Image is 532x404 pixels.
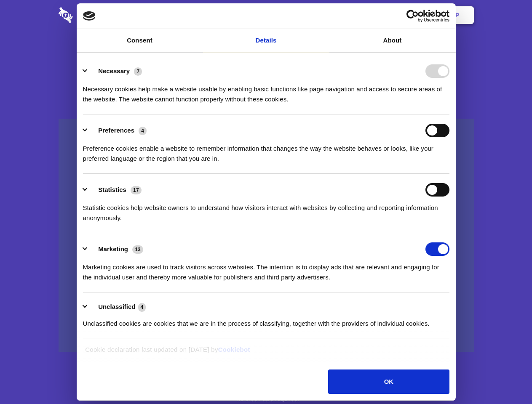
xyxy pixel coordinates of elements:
div: Marketing cookies are used to track visitors across websites. The intention is to display ads tha... [83,256,449,282]
span: 4 [138,303,146,311]
a: Usercentrics Cookiebot - opens in a new window [376,10,449,22]
button: OK [328,369,449,394]
img: logo [83,11,96,21]
iframe: Drift Widget Chat Controller [490,362,522,394]
span: 7 [134,67,142,76]
a: Details [203,29,329,52]
label: Necessary [98,67,130,74]
a: Wistia video thumbnail [59,119,474,352]
a: Cookiebot [218,346,250,353]
a: Contact [342,2,380,28]
h4: Auto-redaction of sensitive data, encrypted data sharing and self-destructing private chats. Shar... [59,77,474,104]
a: Pricing [247,2,284,28]
button: Preferences (4) [83,124,152,137]
span: 13 [132,245,143,254]
img: logo-wordmark-white-trans-d4663122ce5f474addd5e946df7df03e33cb6a1c49d2221995e7729f52c070b2.svg [59,7,131,23]
a: Consent [77,29,203,52]
button: Statistics (17) [83,183,147,197]
div: Preference cookies enable a website to remember information that changes the way the website beha... [83,137,449,164]
label: Statistics [98,186,126,193]
div: Necessary cookies help make a website usable by enabling basic functions like page navigation and... [83,78,449,104]
button: Unclassified (4) [83,302,151,312]
label: Preferences [98,127,134,134]
span: 17 [131,186,142,194]
div: Cookie declaration last updated on [DATE] by [79,345,453,361]
button: Marketing (13) [83,242,149,256]
a: Login [382,2,419,28]
label: Marketing [98,245,128,252]
a: About [329,29,456,52]
h1: Eliminate Slack Data Loss. [59,38,474,68]
div: Statistic cookies help website owners to understand how visitors interact with websites by collec... [83,197,449,223]
div: Unclassified cookies are cookies that we are in the process of classifying, together with the pro... [83,312,449,329]
span: 4 [139,127,147,135]
button: Necessary (7) [83,64,147,78]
